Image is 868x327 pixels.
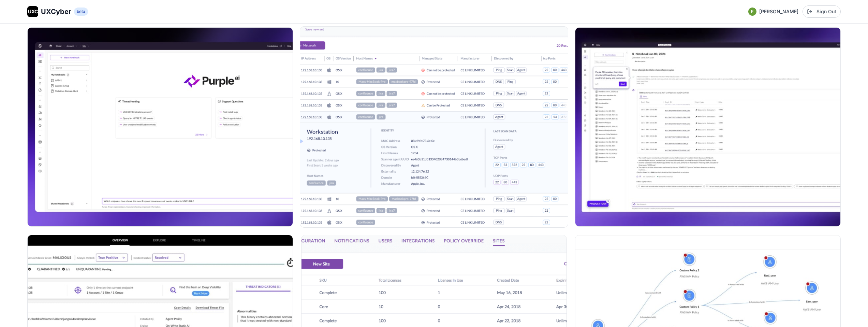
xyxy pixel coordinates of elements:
img: Sentinelone image 79 [28,28,293,226]
img: Sentinelone image 80 [300,27,568,227]
img: Sentinelone image 81 [575,28,840,226]
a: UXCUXCyberbeta [27,6,88,17]
img: Profile [748,8,756,16]
span: UXCyber [41,7,71,16]
span: beta [74,8,88,16]
span: UXC [28,8,38,15]
span: [PERSON_NAME] [759,8,798,15]
button: Sign Out [803,5,841,18]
